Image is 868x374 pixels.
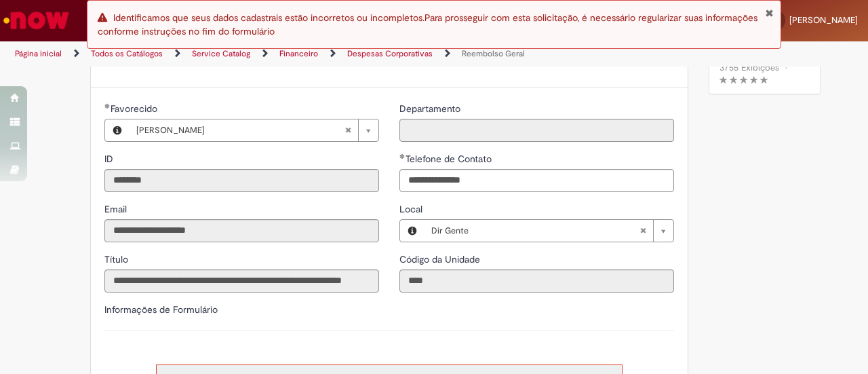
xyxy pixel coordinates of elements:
span: Necessários - Favorecido [111,102,160,115]
label: Informações de Formulário [104,303,218,316]
a: Página inicial [15,48,62,59]
abbr: Limpar campo Local [633,220,653,242]
span: 3755 Exibições [719,62,779,73]
span: Local [399,203,425,215]
span: [PERSON_NAME] [136,119,344,141]
a: Despesas Corporativas [347,48,433,59]
button: Favorecido, Visualizar este registro Catarina Lwow Flaksberg [105,119,130,141]
span: Somente leitura - Email [104,203,130,215]
label: Somente leitura - Título [104,253,131,266]
span: Somente leitura - Código da Unidade [399,253,483,265]
span: Somente leitura - Título [104,253,131,265]
label: Somente leitura - ID [104,152,116,166]
span: Identificamos que seus dados cadastrais estão incorretos ou incompletos.Para prosseguir com esta ... [98,12,757,37]
a: Reembolso Geral [462,48,525,59]
button: Fechar Notificação [765,7,774,18]
span: Obrigatório Preenchido [104,103,111,109]
input: Email [104,219,379,242]
ul: Trilhas de página [10,41,568,67]
img: ServiceNow [1,7,71,34]
input: Departamento [399,119,674,142]
a: Financeiro [279,48,318,59]
a: Todos os Catálogos [91,48,163,59]
span: Telefone de Contato [406,153,494,165]
label: Somente leitura - Email [104,202,130,216]
a: Dir GenteLimpar campo Local [425,220,673,242]
button: Local, Visualizar este registro Dir Gente [400,220,425,242]
input: Telefone de Contato [399,169,674,192]
span: Somente leitura - ID [104,153,116,165]
a: [PERSON_NAME]Limpar campo Favorecido [130,119,378,141]
abbr: Limpar campo Favorecido [338,119,358,141]
input: Título [104,269,379,293]
label: Somente leitura - Código da Unidade [399,253,483,266]
input: Código da Unidade [399,269,674,293]
label: Somente leitura - Departamento [399,102,463,115]
input: ID [104,169,379,192]
span: • [782,58,790,77]
span: Dir Gente [431,220,639,242]
span: Somente leitura - Departamento [399,102,463,115]
a: Service Catalog [192,48,250,59]
span: Obrigatório Preenchido [399,153,406,159]
span: [PERSON_NAME] [789,14,858,26]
